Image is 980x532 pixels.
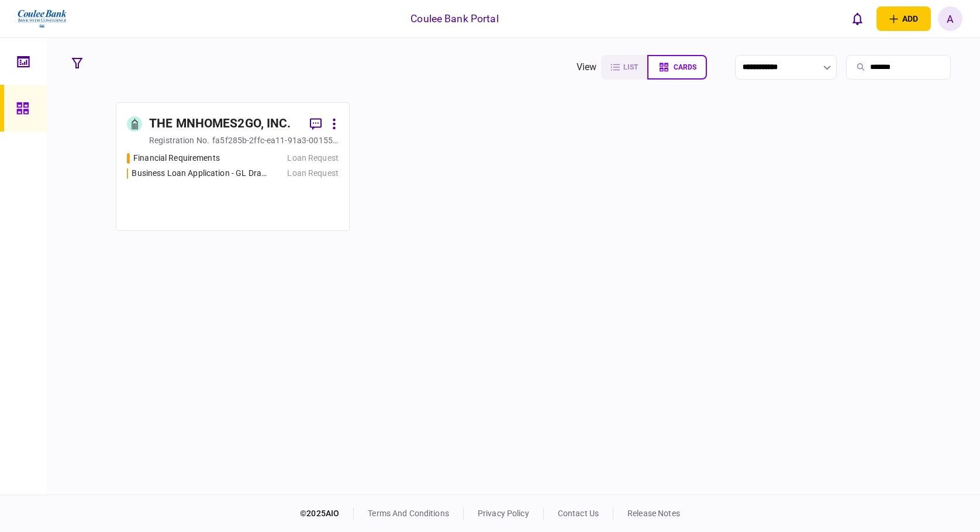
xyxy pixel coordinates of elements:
[577,60,597,74] div: view
[133,152,220,164] div: Financial Requirements
[149,115,291,133] div: THE MNHOMES2GO, INC.
[287,167,339,179] div: Loan Request
[623,63,638,71] span: list
[601,55,647,80] button: list
[674,63,696,71] span: cards
[845,6,869,31] button: open notifications list
[558,509,599,518] a: contact us
[938,6,962,31] button: A
[116,102,350,231] a: THE MNHOMES2GO, INC.registration no.fa5f285b-2ffc-ea11-91a3-00155d32b905Financial RequirementsLoa...
[212,134,339,146] div: fa5f285b-2ffc-ea11-91a3-00155d32b905
[647,55,707,80] button: cards
[16,4,68,33] img: client company logo
[877,6,931,31] button: open adding identity options
[132,167,269,179] div: Business Loan Application - GL Draw (3070 Coon Rapids Blvd)
[287,152,339,164] div: Loan Request
[627,509,680,518] a: release notes
[300,507,354,520] div: © 2025 AIO
[149,134,209,146] div: registration no.
[478,509,529,518] a: privacy policy
[368,509,449,518] a: terms and conditions
[410,11,498,26] div: Coulee Bank Portal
